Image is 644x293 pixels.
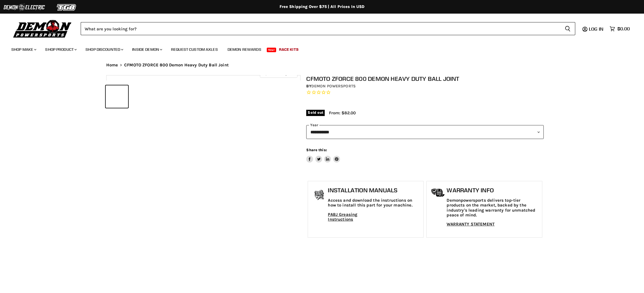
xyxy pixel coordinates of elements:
a: Shop Product [41,44,80,55]
span: New! [267,48,276,52]
h1: Installation Manuals [328,187,420,194]
img: warranty-icon.png [431,188,445,197]
span: CFMOTO ZFORCE 800 Demon Heavy Duty Ball Joint [124,63,229,68]
button: IMAGE thumbnail [106,85,128,108]
a: PABJ Greasing Instructions [328,212,374,222]
img: Demon Electric Logo 2 [3,2,45,13]
span: Sold out [306,110,325,116]
span: Share this: [306,148,327,152]
form: Product [81,22,575,35]
select: year [306,125,544,139]
img: install_manual-icon.png [312,188,326,203]
a: WARRANTY STATEMENT [447,222,495,227]
span: Click to expand [263,71,294,76]
p: Demonpowersports delivers top-tier products on the market, backed by the industry's leading warra... [447,198,539,218]
ul: Main menu [7,41,628,55]
a: Demon Rewards [223,44,266,55]
span: From: $82.00 [329,110,356,115]
a: Demon Powersports [311,84,356,88]
h1: CFMOTO ZFORCE 800 Demon Heavy Duty Ball Joint [306,75,544,82]
span: Log in [589,26,603,32]
img: Demon Powersports [11,18,74,39]
a: Home [106,63,118,68]
span: $0.00 [617,26,630,31]
a: Log in [586,26,607,31]
div: by [306,83,544,89]
a: Race Kits [275,44,303,55]
aside: Share this: [306,147,340,163]
span: Rated 0.0 out of 5 stars 0 reviews [306,90,544,96]
img: TGB Logo 2 [45,2,88,13]
a: Shop Discounted [81,44,127,55]
h1: Warranty Info [447,187,539,194]
div: Free Shipping Over $75 | All Prices In USD [95,4,549,9]
input: Search [81,22,560,35]
p: Access and download the instructions on how to install this part for your machine. [328,198,420,208]
a: Shop Make [7,44,40,55]
button: Search [560,22,575,35]
a: Inside Demon [128,44,166,55]
a: $0.00 [607,25,633,33]
a: Request Custom Axles [167,44,222,55]
nav: Breadcrumbs [95,63,549,68]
